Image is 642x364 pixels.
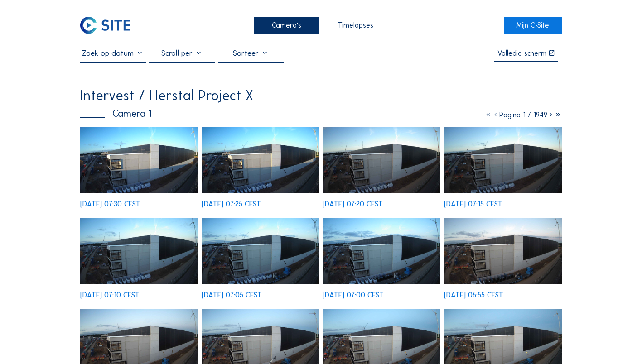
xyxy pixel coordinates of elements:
[497,50,547,57] div: Volledig scherm
[80,292,140,299] div: [DATE] 07:10 CEST
[80,218,198,284] img: image_52932546
[444,218,562,284] img: image_52932122
[80,201,140,208] div: [DATE] 07:30 CEST
[80,127,198,193] img: image_52933044
[323,17,388,34] div: Timelapses
[254,17,319,34] div: Camera's
[444,201,502,208] div: [DATE] 07:15 CEST
[323,127,440,193] img: image_52932769
[80,109,152,119] div: Camera 1
[323,218,440,284] img: image_52932261
[202,292,262,299] div: [DATE] 07:05 CEST
[80,48,146,58] input: Zoek op datum 󰅀
[202,218,319,284] img: image_52932406
[202,127,319,193] img: image_52932905
[504,17,562,34] a: Mijn C-Site
[444,127,562,193] img: image_52932692
[80,17,130,34] img: C-SITE Logo
[499,110,547,119] span: Pagina 1 / 1949
[80,17,138,34] a: C-SITE Logo
[323,201,383,208] div: [DATE] 07:20 CEST
[323,292,384,299] div: [DATE] 07:00 CEST
[202,201,261,208] div: [DATE] 07:25 CEST
[80,88,253,102] div: Intervest / Herstal Project X
[444,292,503,299] div: [DATE] 06:55 CEST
